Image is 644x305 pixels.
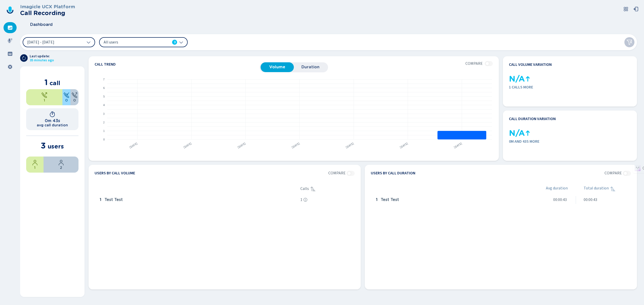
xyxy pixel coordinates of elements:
svg: chevron-down [179,40,183,44]
span: users [48,143,64,150]
span: [DATE] - [DATE] [27,40,54,44]
div: 0% [70,89,78,105]
section: No data for 16 Sep 2025 - 22 Sep 2025 [328,171,355,176]
svg: sortAscending [610,186,616,192]
text: [DATE] [183,141,192,149]
span: Volume [263,65,291,69]
span: Avg duration [546,186,568,192]
h4: Call duration variation [509,117,556,121]
span: 1 [300,197,302,202]
span: N/A [509,74,525,84]
span: Compare [328,171,346,175]
svg: groups-filled [8,51,13,56]
span: N/A [509,129,525,138]
div: 0 calls in the previous period, impossible to calculate the % variation [509,75,517,83]
div: test test [374,195,518,205]
span: 3 [41,141,46,150]
svg: arrow-clockwise [22,56,26,60]
h4: Users by call duration [371,171,415,176]
h4: Call volume variation [509,62,552,67]
svg: box-arrow-left [633,7,638,12]
button: Duration [294,62,327,72]
text: [DATE] [129,141,138,149]
span: Compare [605,171,622,175]
text: 5 [103,94,105,98]
h1: 0m 43s [45,118,60,123]
span: 1 [44,98,45,102]
span: Total duration [584,186,609,192]
h2: avg call duration [37,123,68,127]
text: 4 [103,103,105,107]
svg: info-circle [303,198,307,202]
span: 0 [73,98,76,102]
svg: funnel-disabled [626,39,632,45]
span: 00:00:43 [553,197,567,202]
span: Dashboard [30,22,53,27]
svg: unknown-call [71,92,77,98]
span: 1 [100,197,101,202]
text: [DATE] [237,141,247,149]
text: [DATE] [453,141,463,149]
h3: Imagicle UCX Platform [20,4,75,10]
span: Calls [300,186,309,191]
text: 3 [103,112,105,116]
div: 0% [62,89,70,105]
span: test test [104,197,123,202]
text: 2 [103,120,105,124]
text: [DATE] [345,141,355,149]
div: Total duration [584,186,631,192]
div: Calls [300,186,355,192]
svg: kpi-up [525,76,531,82]
span: call [50,79,60,87]
text: 6 [103,86,105,90]
svg: user-profile [58,160,64,166]
span: 1 [34,166,35,170]
div: Groups [4,48,17,59]
button: [DATE] - [DATE] [23,37,95,47]
div: 0 calls in the previous period, impossible to calculate the % variation [509,129,517,137]
h2: Call Recording [20,10,75,17]
text: [DATE] [399,141,409,149]
span: 1 calls more [509,85,631,89]
button: Volume [261,62,294,72]
svg: sortAscending [310,186,316,192]
text: 1 [103,129,105,133]
div: Sorted ascending, click to sort descending [610,186,616,192]
div: Sorted ascending, click to sort descending [310,186,316,192]
span: 0m and 43s more [509,139,631,144]
span: 0 [65,98,68,102]
span: 00:00:43 [584,197,597,202]
div: Recordings [4,35,17,46]
span: Duration [296,65,325,69]
svg: mic-fill [8,38,13,43]
section: No data for 16 Sep 2025 - 22 Sep 2025 [605,171,631,176]
svg: user-profile [32,160,38,166]
svg: telephone-outbound [41,92,47,98]
div: Dashboard [4,22,17,33]
h4: Users by call volume [95,171,135,176]
text: 0 [103,137,105,141]
span: Compare [465,61,483,66]
div: 100% [26,89,62,105]
span: All users [104,39,162,45]
text: [DATE] [291,141,301,149]
div: 66.67% [44,157,78,173]
button: Clear filters [624,37,634,47]
svg: timer [49,111,55,117]
span: 2 [60,166,62,170]
div: Settings [4,61,17,72]
span: Last update: [30,54,54,58]
span: 3 [174,40,176,45]
span: 1 [376,197,378,202]
svg: telephone-inbound [63,92,69,98]
svg: dashboard-filled [8,25,13,30]
h4: Call trend [95,62,260,66]
svg: kpi-up [525,130,531,136]
span: test test [381,197,399,202]
text: 7 [103,77,105,81]
div: 33.33% [26,157,44,173]
span: 1 [45,77,48,87]
div: test test [98,195,298,205]
span: 35 minutes ago [30,58,54,62]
